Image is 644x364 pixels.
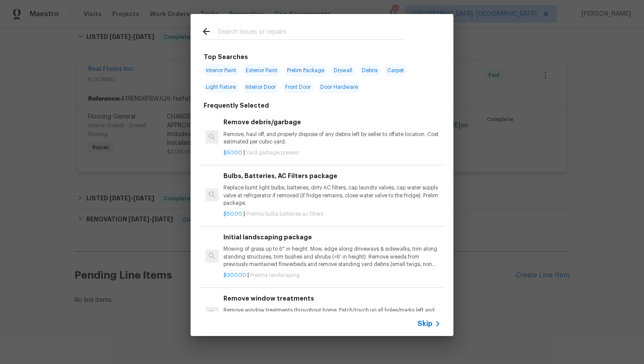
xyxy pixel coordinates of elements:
[223,149,441,157] p: |
[223,211,242,217] span: $50.00
[223,184,441,206] p: Replace burnt light bulbs, batteries, dirty AC filters, cap laundry valves, cap water supply valv...
[250,273,300,278] span: Prelims landscaping
[283,81,313,93] span: Front Door
[418,319,432,328] span: Skip
[223,131,441,146] p: Remove, haul off, and properly dispose of any debris left by seller to offsite location. Cost est...
[223,150,242,155] span: $50.00
[246,150,299,155] span: Yard garbage present
[223,245,441,268] p: Mowing of grass up to 6" in height. Mow, edge along driveways & sidewalks, trim along standing st...
[204,52,248,62] h6: Top Searches
[203,81,238,93] span: Light Fixture
[223,117,441,127] h6: Remove debris/garbage
[284,64,327,77] span: Prelim Package
[246,211,323,217] span: Prelims bulbs batteries ac filters
[223,294,441,303] h6: Remove window treatments
[243,81,278,93] span: Interior Door
[204,101,269,110] h6: Frequently Selected
[359,64,380,77] span: Debris
[318,81,361,93] span: Door Hardware
[223,171,441,181] h6: Bulbs, Batteries, AC Filters package
[385,64,407,77] span: Carpet
[223,272,441,279] p: |
[223,232,441,242] h6: Initial landscaping package
[223,273,246,278] span: $300.00
[243,64,280,77] span: Exterior Paint
[218,26,403,39] input: Search issues or repairs
[223,210,441,218] p: |
[331,64,355,77] span: Drywall
[203,64,239,77] span: Interior Paint
[223,307,441,322] p: Remove window treatments throughout home. Patch/touch up all holes/marks left and paint to match....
